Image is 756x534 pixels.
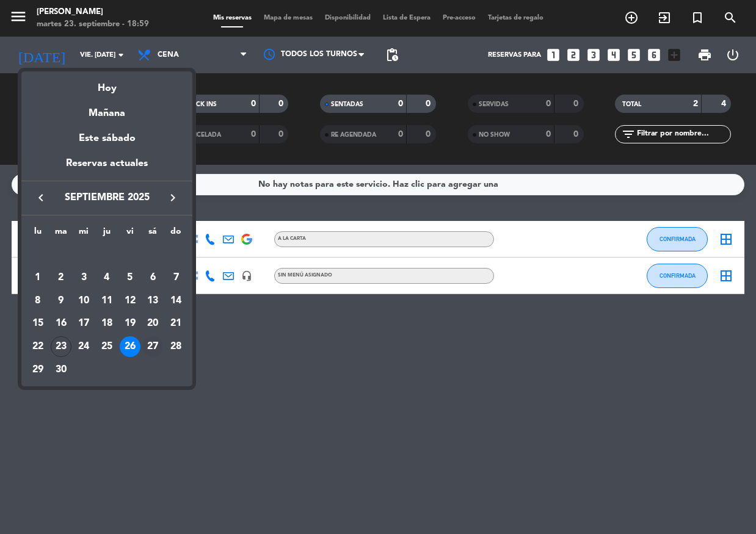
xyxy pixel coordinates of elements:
[165,313,186,334] div: 21
[49,335,73,358] td: 23 de septiembre de 2025
[27,267,48,288] div: 1
[73,290,94,311] div: 10
[164,289,187,312] td: 14 de septiembre de 2025
[165,190,180,205] i: keyboard_arrow_right
[142,336,163,357] div: 27
[142,312,165,335] td: 20 de septiembre de 2025
[72,225,95,244] th: miércoles
[26,335,49,358] td: 22 de septiembre de 2025
[27,313,48,334] div: 15
[95,289,118,312] td: 11 de septiembre de 2025
[120,313,140,334] div: 19
[95,312,118,335] td: 18 de septiembre de 2025
[26,243,187,266] td: SEP.
[30,190,52,206] button: keyboard_arrow_left
[96,290,117,311] div: 11
[118,266,142,289] td: 5 de septiembre de 2025
[142,313,163,334] div: 20
[51,359,71,380] div: 30
[118,225,142,244] th: viernes
[165,290,186,311] div: 14
[72,266,95,289] td: 3 de septiembre de 2025
[51,313,71,334] div: 16
[95,335,118,358] td: 25 de septiembre de 2025
[96,336,117,357] div: 25
[165,267,186,288] div: 7
[73,336,94,357] div: 24
[118,312,142,335] td: 19 de septiembre de 2025
[120,267,140,288] div: 5
[21,96,192,121] div: Mañana
[165,336,186,357] div: 28
[118,335,142,358] td: 26 de septiembre de 2025
[49,266,73,289] td: 2 de septiembre de 2025
[51,336,71,357] div: 23
[21,156,192,181] div: Reservas actuales
[162,190,184,206] button: keyboard_arrow_right
[96,267,117,288] div: 4
[120,336,140,357] div: 26
[49,358,73,381] td: 30 de septiembre de 2025
[27,359,48,380] div: 29
[51,267,71,288] div: 2
[72,312,95,335] td: 17 de septiembre de 2025
[26,225,49,244] th: lunes
[72,289,95,312] td: 10 de septiembre de 2025
[26,312,49,335] td: 15 de septiembre de 2025
[142,267,163,288] div: 6
[51,290,71,311] div: 9
[164,312,187,335] td: 21 de septiembre de 2025
[73,267,94,288] div: 3
[52,190,162,206] span: septiembre 2025
[72,335,95,358] td: 24 de septiembre de 2025
[26,289,49,312] td: 8 de septiembre de 2025
[142,225,165,244] th: sábado
[49,312,73,335] td: 16 de septiembre de 2025
[120,290,140,311] div: 12
[26,266,49,289] td: 1 de septiembre de 2025
[34,190,48,205] i: keyboard_arrow_left
[49,289,73,312] td: 9 de septiembre de 2025
[95,266,118,289] td: 4 de septiembre de 2025
[164,225,187,244] th: domingo
[26,358,49,381] td: 29 de septiembre de 2025
[118,289,142,312] td: 12 de septiembre de 2025
[49,225,73,244] th: martes
[164,266,187,289] td: 7 de septiembre de 2025
[164,335,187,358] td: 28 de septiembre de 2025
[142,289,165,312] td: 13 de septiembre de 2025
[27,336,48,357] div: 22
[142,290,163,311] div: 13
[142,335,165,358] td: 27 de septiembre de 2025
[96,313,117,334] div: 18
[95,225,118,244] th: jueves
[21,121,192,156] div: Este sábado
[73,313,94,334] div: 17
[27,290,48,311] div: 8
[142,266,165,289] td: 6 de septiembre de 2025
[21,71,192,96] div: Hoy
